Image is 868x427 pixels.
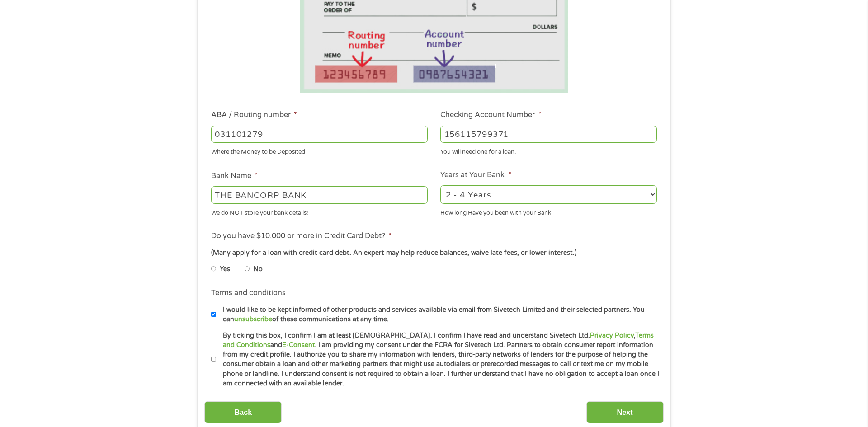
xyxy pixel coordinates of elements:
[211,248,657,258] div: (Many apply for a loan with credit card debt. An expert may help reduce balances, waive late fees...
[282,341,315,349] a: E-Consent
[211,110,297,120] label: ABA / Routing number
[211,145,428,157] div: Where the Money to be Deposited
[586,401,664,423] input: Next
[440,205,657,217] div: How long Have you been with your Bank
[216,305,660,324] label: I would like to be kept informed of other products and services available via email from Sivetech...
[220,264,230,274] label: Yes
[211,126,428,143] input: 263177916
[211,288,286,298] label: Terms and conditions
[204,401,282,423] input: Back
[440,110,541,120] label: Checking Account Number
[440,170,511,180] label: Years at Your Bank
[590,332,634,339] a: Privacy Policy
[253,264,263,274] label: No
[211,205,428,217] div: We do NOT store your bank details!
[223,332,654,349] a: Terms and Conditions
[216,331,660,389] label: By ticking this box, I confirm I am at least [DEMOGRAPHIC_DATA]. I confirm I have read and unders...
[211,231,392,241] label: Do you have $10,000 or more in Credit Card Debt?
[234,315,272,323] a: unsubscribe
[440,126,657,143] input: 345634636
[440,145,657,157] div: You will need one for a loan.
[211,171,258,181] label: Bank Name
